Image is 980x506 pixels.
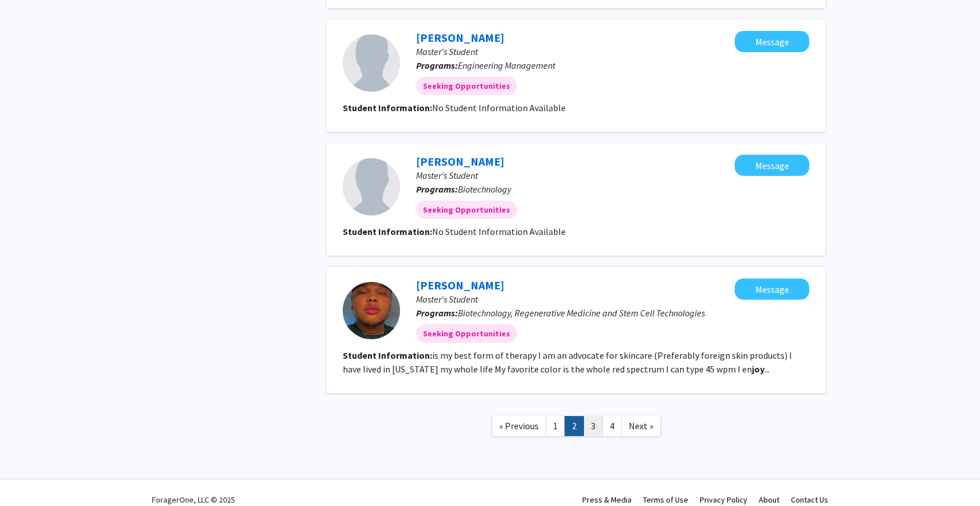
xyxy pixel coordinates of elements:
[432,102,566,113] span: No Student Information Available
[416,77,517,95] mat-chip: Seeking Opportunities
[416,201,517,219] mat-chip: Seeking Opportunities
[416,307,458,319] b: Programs:
[343,102,432,113] b: Student Information:
[458,307,705,319] span: Biotechnology, Regenerative Medicine and Stem Cell Technologies
[458,60,555,71] span: Engineering Management
[565,416,584,436] a: 2
[499,420,539,432] span: « Previous
[546,416,565,436] a: 1
[416,278,504,292] a: [PERSON_NAME]
[621,416,661,436] a: Next
[735,155,809,176] button: Message Layomi Oladunjoye
[343,350,432,361] b: Student Information:
[416,30,504,45] a: [PERSON_NAME]
[583,416,603,436] a: 3
[327,405,825,451] nav: Page navigation
[629,420,653,432] span: Next »
[9,454,49,497] iframe: Chat
[416,60,458,71] b: Programs:
[791,495,828,505] a: Contact Us
[759,495,779,505] a: About
[416,170,478,181] span: Master's Student
[735,31,809,52] button: Message Joyal S Palackel
[582,495,632,505] a: Press & Media
[643,495,688,505] a: Terms of Use
[432,226,566,237] span: No Student Information Available
[458,183,511,195] span: Biotechnology
[700,495,747,505] a: Privacy Policy
[416,293,478,305] span: Master's Student
[416,46,478,57] span: Master's Student
[416,183,458,195] b: Programs:
[492,416,546,436] a: Previous
[752,363,765,375] b: joy
[343,226,432,237] b: Student Information:
[343,350,792,375] fg-read-more: is my best form of therapy I am an advocate for skincare (Preferably foreign skin products) I hav...
[416,324,517,343] mat-chip: Seeking Opportunities
[602,416,622,436] a: 4
[735,279,809,300] button: Message Joshua Ferguson-Williams
[416,154,504,168] a: [PERSON_NAME]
